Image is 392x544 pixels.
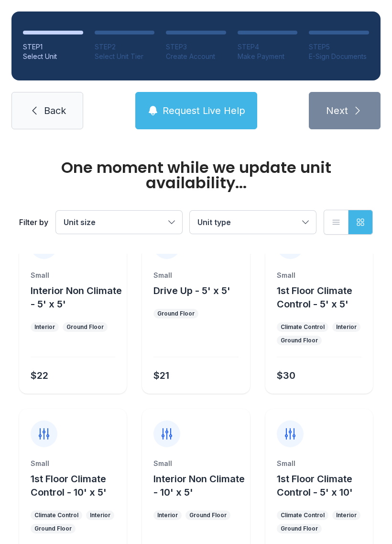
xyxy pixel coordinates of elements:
span: Interior Non Climate - 5' x 5' [31,285,122,310]
div: Create Account [166,52,226,61]
button: Interior Non Climate - 10' x 5' [153,472,246,499]
div: Ground Floor [189,511,227,519]
div: Small [153,271,238,280]
div: $30 [277,369,295,382]
div: STEP 5 [309,42,369,52]
div: Ground Floor [281,337,318,344]
div: STEP 1 [23,42,83,52]
div: Interior [34,323,55,331]
div: Ground Floor [66,323,104,331]
span: Drive Up - 5' x 5' [153,285,230,296]
div: Climate Control [281,323,325,331]
div: STEP 3 [166,42,226,52]
div: Ground Floor [34,525,72,533]
span: Request Live Help [163,104,245,117]
div: Select Unit Tier [95,52,155,61]
div: Small [277,271,361,280]
span: 1st Floor Climate Control - 5' x 10' [277,473,353,498]
span: 1st Floor Climate Control - 5' x 5' [277,285,352,310]
div: $22 [31,369,48,382]
div: Interior [90,511,110,519]
span: Unit type [197,217,231,227]
button: 1st Floor Climate Control - 5' x 5' [277,284,369,311]
span: 1st Floor Climate Control - 10' x 5' [31,473,107,498]
div: Climate Control [281,511,325,519]
button: Interior Non Climate - 5' x 5' [31,284,123,311]
span: Interior Non Climate - 10' x 5' [153,473,245,498]
div: E-Sign Documents [309,52,369,61]
span: Unit size [64,217,96,227]
div: Small [277,459,361,468]
div: Ground Floor [157,310,195,317]
span: Back [44,104,66,117]
div: Climate Control [34,511,78,519]
span: Next [326,104,348,117]
div: $21 [153,369,169,382]
div: Interior [157,511,178,519]
div: Make Payment [238,52,298,61]
div: STEP 4 [238,42,298,52]
div: Small [153,459,238,468]
div: STEP 2 [95,42,155,52]
button: Drive Up - 5' x 5' [153,284,230,297]
div: Ground Floor [281,525,318,533]
div: One moment while we update unit availability... [19,160,373,191]
button: 1st Floor Climate Control - 10' x 5' [31,472,123,499]
button: 1st Floor Climate Control - 5' x 10' [277,472,369,499]
div: Interior [336,323,357,331]
div: Small [31,271,115,280]
button: Unit type [190,211,316,234]
button: Unit size [56,211,182,234]
div: Small [31,459,115,468]
div: Interior [336,511,357,519]
div: Select Unit [23,52,83,61]
div: Filter by [19,216,48,228]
